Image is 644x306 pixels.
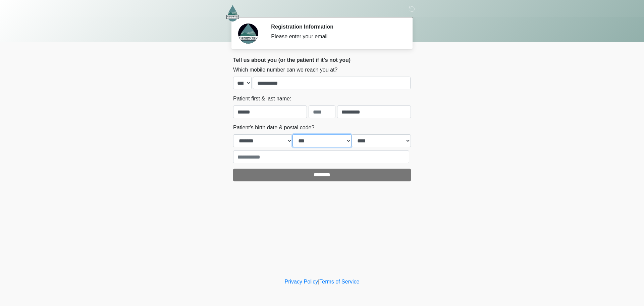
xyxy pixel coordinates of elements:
[285,279,318,285] a: Privacy Policy
[226,5,239,21] img: RenewYou IV Hydration and Wellness Logo
[233,95,291,103] label: Patient first & last name:
[233,124,314,132] label: Patient's birth date & postal code?
[271,33,401,41] div: Please enter your email
[238,24,258,44] img: Agent Avatar
[233,66,337,74] label: Which mobile number can we reach you at?
[319,279,359,285] a: Terms of Service
[233,57,411,63] h2: Tell us about you (or the patient if it's not you)
[318,279,319,285] a: |
[271,24,401,30] h2: Registration Information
